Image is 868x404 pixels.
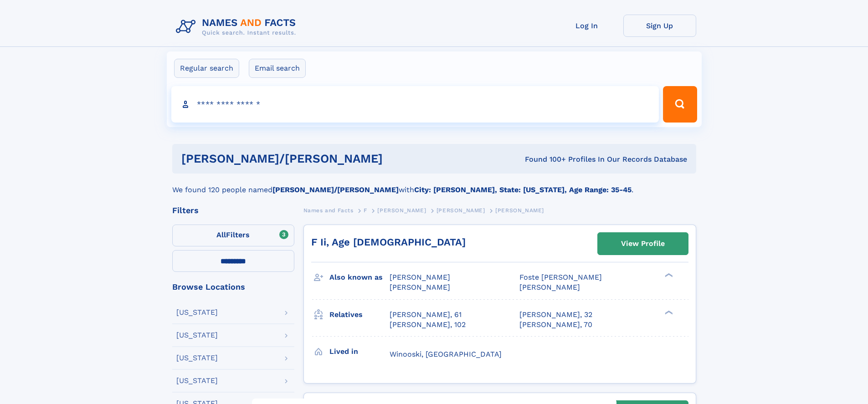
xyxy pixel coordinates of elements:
[176,332,218,339] div: [US_STATE]
[390,350,502,358] span: Winooski, [GEOGRAPHIC_DATA]
[454,154,687,164] div: Found 100+ Profiles In Our Records Database
[272,185,399,194] b: [PERSON_NAME]/[PERSON_NAME]
[519,273,602,281] span: Foste [PERSON_NAME]
[181,153,454,164] h1: [PERSON_NAME]/[PERSON_NAME]
[550,15,623,37] a: Log In
[414,185,632,194] b: City: [PERSON_NAME], State: [US_STATE], Age Range: 35-45
[663,272,673,278] div: ❯
[437,205,485,216] a: [PERSON_NAME]
[377,205,426,216] a: [PERSON_NAME]
[495,207,544,214] span: [PERSON_NAME]
[598,233,688,255] a: View Profile
[519,320,592,330] a: [PERSON_NAME], 70
[364,207,367,214] span: F
[377,207,426,214] span: [PERSON_NAME]
[519,310,592,320] a: [PERSON_NAME], 32
[663,309,673,315] div: ❯
[171,86,659,123] input: search input
[364,205,367,216] a: F
[172,283,294,291] div: Browse Locations
[176,377,218,384] div: [US_STATE]
[249,59,306,78] label: Email search
[390,320,466,330] a: [PERSON_NAME], 102
[176,354,218,362] div: [US_STATE]
[303,205,354,216] a: Names and Facts
[329,270,390,285] h3: Also known as
[437,207,485,214] span: [PERSON_NAME]
[623,15,696,37] a: Sign Up
[329,307,390,322] h3: Relatives
[621,233,665,254] div: View Profile
[172,225,294,246] label: Filters
[174,59,239,78] label: Regular search
[216,230,226,239] span: All
[176,309,218,316] div: [US_STATE]
[311,236,466,248] a: F Ii, Age [DEMOGRAPHIC_DATA]
[519,283,580,291] span: [PERSON_NAME]
[172,15,303,39] img: Logo Names and Facts
[390,283,450,291] span: [PERSON_NAME]
[663,86,697,123] button: Search Button
[172,174,696,195] div: We found 120 people named with .
[390,273,450,281] span: [PERSON_NAME]
[172,206,294,215] div: Filters
[390,310,462,320] a: [PERSON_NAME], 61
[329,344,390,359] h3: Lived in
